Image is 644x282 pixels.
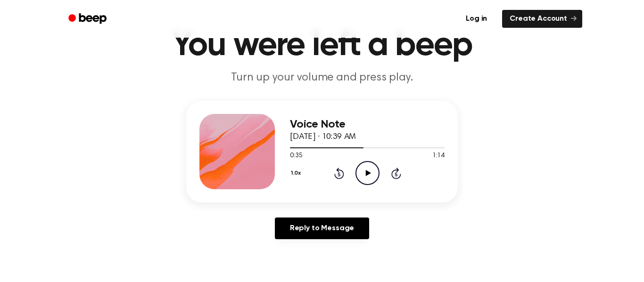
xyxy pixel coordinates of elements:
span: [DATE] · 10:39 AM [290,133,356,141]
span: 1:14 [432,151,445,161]
a: Log in [456,8,496,30]
span: 0:35 [290,151,302,161]
h1: You were left a beep [81,29,563,63]
p: Turn up your volume and press play. [141,70,503,86]
h3: Voice Note [290,118,445,131]
a: Reply to Message [275,218,369,239]
a: Create Account [502,10,582,28]
a: Beep [62,10,115,28]
button: 1.0x [290,165,304,181]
